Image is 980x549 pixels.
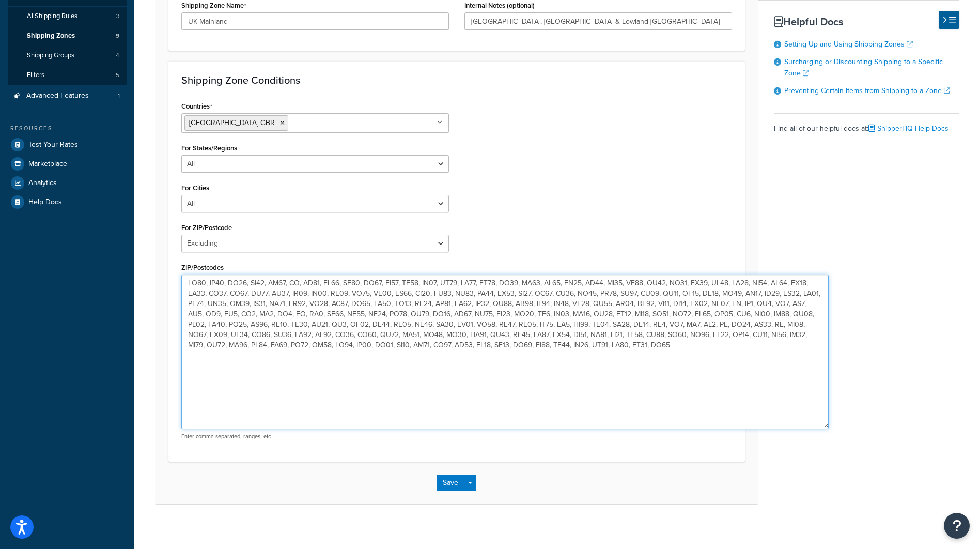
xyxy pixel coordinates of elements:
label: For States/Regions [181,144,237,152]
p: Enter comma separated, ranges, etc [181,433,449,440]
label: Internal Notes (optional) [464,2,535,9]
a: Preventing Certain Items from Shipping to a Zone [784,85,950,96]
button: Save [437,475,464,491]
a: Surcharging or Discounting Shipping to a Specific Zone [784,56,943,79]
a: Test Your Rates [8,135,127,154]
span: 1 [118,91,120,100]
div: Resources [8,124,127,133]
a: Help Docs [8,193,127,211]
label: Shipping Zone Name [181,2,246,10]
button: Hide Help Docs [939,11,959,29]
span: Analytics [28,179,57,188]
a: Setting Up and Using Shipping Zones [784,39,913,50]
span: Shipping Zones [27,32,75,40]
label: For Cities [181,184,209,192]
span: Shipping Groups [27,51,74,60]
a: ShipperHQ Help Docs [868,123,948,134]
a: Filters5 [8,66,127,85]
span: Marketplace [28,160,67,169]
span: 3 [116,12,119,21]
span: Filters [27,71,44,80]
span: Help Docs [28,198,62,207]
li: Shipping Zones [8,26,127,45]
li: Shipping Groups [8,46,127,65]
a: Shipping Groups4 [8,46,127,65]
a: AllShipping Rules3 [8,7,127,26]
textarea: LO80, IP40, DO26, SI42, AM67, CO, AD81, EL66, SE80, DO67, EI57, TE58, IN07, UT79, LA77, ET78, DO3... [181,274,829,429]
span: Advanced Features [26,91,89,100]
div: Find all of our helpful docs at: [774,113,959,136]
a: Advanced Features1 [8,86,127,105]
span: [GEOGRAPHIC_DATA] GBR [189,117,275,128]
h3: Helpful Docs [774,16,959,27]
span: All Shipping Rules [27,12,77,21]
button: Open Resource Center [944,513,970,539]
h3: Shipping Zone Conditions [181,74,732,86]
a: Analytics [8,174,127,192]
span: 9 [116,32,119,40]
a: Shipping Zones9 [8,26,127,45]
li: Advanced Features [8,86,127,105]
label: Countries [181,102,212,111]
label: For ZIP/Postcode [181,224,232,232]
a: Marketplace [8,155,127,173]
span: 5 [116,71,119,80]
span: Test Your Rates [28,141,78,149]
span: 4 [116,51,119,60]
li: Filters [8,66,127,85]
label: ZIP/Postcodes [181,264,224,271]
